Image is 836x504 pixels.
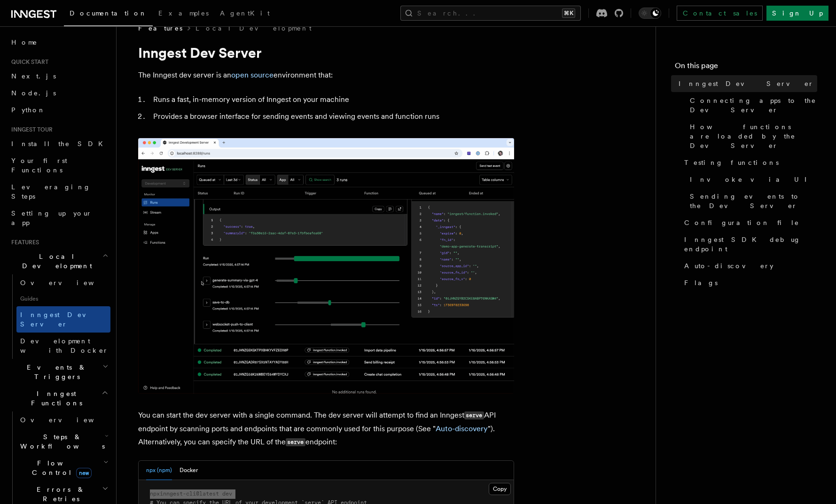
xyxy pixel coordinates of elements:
a: Sign Up [766,6,828,21]
a: Auto-discovery [436,424,488,433]
p: You can start the dev server with a single command. The dev server will attempt to find an Innges... [138,409,514,449]
a: Inngest SDK debug endpoint [680,231,817,257]
button: Local Development [8,248,110,274]
span: Guides [16,291,110,306]
a: Documentation [64,3,153,26]
span: Flags [684,278,718,287]
button: Events & Triggers [8,359,110,385]
button: Flow Controlnew [16,455,110,481]
div: Local Development [8,274,110,359]
span: Overview [20,416,117,424]
a: Inngest Dev Server [675,75,817,92]
a: Install the SDK [8,135,110,152]
span: AgentKit [220,9,270,17]
span: Connecting apps to the Dev Server [690,96,817,115]
kbd: ⌘K [562,8,575,18]
span: Testing functions [684,158,779,167]
span: Install the SDK [11,140,109,147]
a: Testing functions [680,154,817,171]
a: Flags [680,274,817,291]
span: Development with Docker [20,337,109,354]
span: Documentation [70,9,147,17]
button: Docker [180,461,198,480]
span: Inngest Dev Server [679,79,814,88]
li: Provides a browser interface for sending events and viewing events and function runs [150,110,514,123]
a: Your first Functions [8,152,110,178]
code: serve [286,438,305,446]
span: Inngest Dev Server [20,311,101,328]
span: Quick start [8,58,48,66]
li: Runs a fast, in-memory version of Inngest on your machine [150,93,514,106]
span: dev [222,490,232,497]
button: Inngest Functions [8,385,110,411]
span: Next.js [11,72,56,80]
span: Sending events to the Dev Server [690,192,817,210]
span: inngest-cli@latest [160,490,219,497]
h4: On this page [675,60,817,75]
button: npx (npm) [146,461,172,480]
span: Python [11,106,46,114]
a: Development with Docker [16,333,110,359]
span: Features [8,239,39,246]
a: Home [8,34,110,51]
a: Contact sales [677,6,763,21]
span: npx [150,490,160,497]
img: Dev Server Demo [138,138,514,394]
span: Invoke via UI [690,175,815,184]
a: open source [231,70,273,79]
span: Setting up your app [11,209,92,226]
button: Steps & Workflows [16,428,110,455]
span: Steps & Workflows [16,432,105,451]
a: Auto-discovery [680,257,817,274]
span: Home [11,38,38,47]
button: Toggle dark mode [639,8,661,19]
a: Inngest Dev Server [16,306,110,333]
a: Connecting apps to the Dev Server [686,92,817,118]
span: Inngest SDK debug endpoint [684,235,817,254]
p: The Inngest dev server is an environment that: [138,69,514,82]
span: Flow Control [16,458,103,477]
a: Local Development [195,23,312,33]
span: Configuration file [684,218,799,227]
h1: Inngest Dev Server [138,44,514,61]
span: Leveraging Steps [11,183,91,200]
a: Examples [153,3,214,25]
code: serve [464,411,484,419]
span: Local Development [8,252,102,271]
span: Inngest tour [8,126,53,133]
button: Copy [489,483,511,495]
a: Configuration file [680,214,817,231]
span: Errors & Retries [16,485,102,504]
span: new [76,468,92,478]
span: Events & Triggers [8,363,102,381]
a: Python [8,101,110,118]
a: Sending events to the Dev Server [686,188,817,214]
button: Search...⌘K [400,6,581,21]
span: Node.js [11,89,56,97]
a: Setting up your app [8,205,110,231]
a: How functions are loaded by the Dev Server [686,118,817,154]
span: Your first Functions [11,157,67,174]
span: Features [138,23,182,33]
span: Overview [20,279,117,287]
span: How functions are loaded by the Dev Server [690,122,817,150]
a: AgentKit [214,3,275,25]
span: Auto-discovery [684,261,773,271]
a: Leveraging Steps [8,178,110,205]
a: Overview [16,411,110,428]
a: Invoke via UI [686,171,817,188]
span: Inngest Functions [8,389,102,408]
span: Examples [158,9,209,17]
a: Next.js [8,68,110,85]
a: Overview [16,274,110,291]
a: Node.js [8,85,110,101]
